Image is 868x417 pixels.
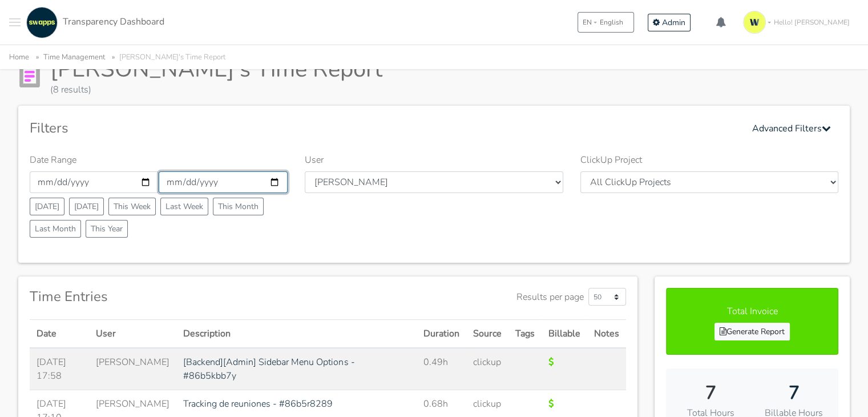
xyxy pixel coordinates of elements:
[30,220,81,238] button: Last Month
[30,348,89,390] td: [DATE] 17:58
[580,153,642,167] label: ClickUp Project
[213,198,264,215] button: This Month
[86,220,128,238] button: This Year
[600,17,623,27] span: English
[648,14,691,31] a: Admin
[30,120,68,137] h4: Filters
[508,320,542,348] th: Tags
[743,11,766,34] img: isotipo-3-3e143c57.png
[305,153,324,167] label: User
[107,51,225,64] li: [PERSON_NAME]'s Time Report
[774,17,850,27] span: Hello! [PERSON_NAME]
[542,320,587,348] th: Billable
[183,356,354,382] a: [Backend][Admin] Sidebar Menu Options - #86b5kbb7y
[9,7,21,38] button: Toggle navigation menu
[30,198,64,215] button: [DATE]
[26,7,58,38] img: swapps-linkedin-v2.jpg
[183,398,333,410] a: Tracking de reuniones - #86b5r8289
[417,348,466,390] td: 0.49h
[466,320,508,348] th: Source
[9,52,29,62] a: Home
[30,320,89,348] th: Date
[50,55,382,83] h1: [PERSON_NAME]'s Time Report
[18,65,41,87] img: Report Icon
[516,290,584,304] label: Results per page
[738,6,859,38] a: Hello! [PERSON_NAME]
[466,348,508,390] td: clickup
[43,52,105,62] a: Time Management
[417,320,466,348] th: Duration
[662,17,685,28] span: Admin
[108,198,156,215] button: This Week
[23,7,164,38] a: Transparency Dashboard
[63,15,164,28] span: Transparency Dashboard
[89,348,176,390] td: [PERSON_NAME]
[714,323,790,340] a: Generate Report
[745,117,838,139] button: Advanced Filters
[89,320,176,348] th: User
[50,83,382,97] div: (8 results)
[678,304,826,318] p: Total Invoice
[160,198,208,215] button: Last Week
[761,382,827,404] h2: 7
[30,288,108,305] h4: Time Entries
[176,320,417,348] th: Description
[677,382,744,404] h2: 7
[578,12,634,33] button: ENEnglish
[30,153,76,167] label: Date Range
[587,320,626,348] th: Notes
[69,198,104,215] button: [DATE]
